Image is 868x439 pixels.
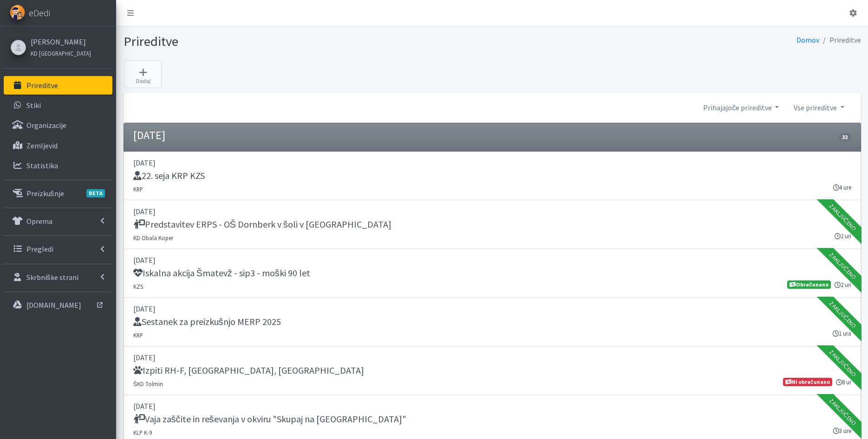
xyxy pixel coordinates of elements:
[4,296,112,314] a: [DOMAIN_NAME]
[124,60,162,88] a: Dodaj
[133,401,851,412] p: [DATE]
[31,36,91,47] a: [PERSON_NAME]
[133,331,143,339] small: KRP
[26,141,58,150] p: Zemljevid
[4,156,112,175] a: Statistika
[26,161,58,170] p: Statistika
[133,365,364,376] h5: Izpiti RH-F, [GEOGRAPHIC_DATA], [GEOGRAPHIC_DATA]
[133,234,173,242] small: KD Obala Koper
[133,219,392,230] h5: Predstavitev ERPS - OŠ Dornberk v šoli v [GEOGRAPHIC_DATA]
[26,189,64,198] p: Preizkušnje
[133,129,165,142] h4: [DATE]
[26,216,52,226] p: Oprema
[133,206,851,217] p: [DATE]
[4,184,112,203] a: PreizkušnjeBETA
[4,96,112,115] a: Stiki
[819,33,861,47] li: Prireditve
[133,414,406,425] h5: Vaja zaščite in reševanja v okviru "Skupaj na [GEOGRAPHIC_DATA]"
[133,352,851,363] p: [DATE]
[31,47,91,58] a: KD [GEOGRAPHIC_DATA]
[26,300,81,310] p: [DOMAIN_NAME]
[696,98,786,117] a: Prihajajoče prireditve
[4,240,112,258] a: Pregledi
[31,50,91,57] small: KD [GEOGRAPHIC_DATA]
[133,283,143,290] small: KZS
[124,249,861,298] a: [DATE] Iskalna akcija Šmatevž - sip3 - moški 90 let KZS 2 uri Obračunano Zaključeno
[783,378,832,386] span: Ni obračunano
[4,116,112,134] a: Organizacije
[4,212,112,230] a: Oprema
[133,157,851,168] p: [DATE]
[133,267,310,279] h5: Iskalna akcija Šmatevž - sip3 - moški 90 let
[787,280,830,289] span: Obračunano
[133,170,205,181] h5: 22. seja KRP KZS
[4,268,112,286] a: Skrbniške strani
[124,152,861,200] a: [DATE] 22. seja KRP KZS KRP 4 ure
[26,101,41,110] p: Stiki
[133,303,851,314] p: [DATE]
[833,183,851,192] small: 4 ure
[26,81,58,90] p: Prireditve
[26,244,53,254] p: Pregledi
[124,346,861,395] a: [DATE] Izpiti RH-F, [GEOGRAPHIC_DATA], [GEOGRAPHIC_DATA] ŠKD Tolmin 8 ur Ni obračunano Zaključeno
[4,136,112,155] a: Zemljevid
[26,121,66,130] p: Organizacije
[4,76,112,95] a: Prireditve
[26,273,78,282] p: Skrbniške strani
[133,316,281,327] h5: Sestanek za preizkušnjo MERP 2025
[786,98,851,117] a: Vse prireditve
[124,298,861,346] a: [DATE] Sestanek za preizkušnjo MERP 2025 KRP 1 ura Zaključeno
[10,5,25,20] img: eDedi
[839,133,851,141] span: 32
[124,200,861,249] a: [DATE] Predstavitev ERPS - OŠ Dornberk v šoli v [GEOGRAPHIC_DATA] KD Obala Koper 2 uri Zaključeno
[133,185,143,193] small: KRP
[796,35,819,45] a: Domov
[29,6,50,20] span: eDedi
[133,254,851,266] p: [DATE]
[124,33,489,50] h1: Prireditve
[133,429,152,436] small: KLP K-9
[133,380,163,388] small: ŠKD Tolmin
[86,189,105,197] span: BETA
